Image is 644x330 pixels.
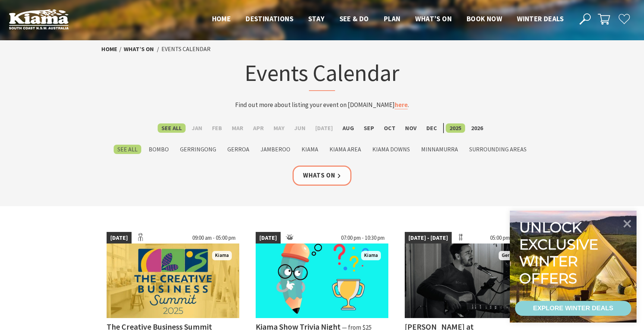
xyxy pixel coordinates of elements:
label: See All [158,123,186,133]
span: Book now [467,14,502,23]
a: Home [101,45,117,53]
label: Minnamurra [417,145,462,154]
span: [DATE] [107,232,132,244]
label: Mar [228,123,247,133]
p: Find out more about listing your event on [DOMAIN_NAME] . [176,100,468,110]
img: creative Business Summit [107,243,239,318]
label: Gerroa [224,145,253,154]
label: May [270,123,288,133]
div: Unlock exclusive winter offers [519,219,602,287]
a: Whats On [293,166,351,185]
label: 2025 [446,123,465,133]
label: Nov [401,123,420,133]
label: Sep [360,123,378,133]
h1: Events Calendar [176,58,468,91]
label: Jan [188,123,206,133]
label: Kiama Downs [369,145,414,154]
label: Kiama Area [326,145,365,154]
span: 07:00 pm - 10:30 pm [337,232,388,244]
label: Oct [380,123,399,133]
span: Kiama [361,251,381,260]
div: EXPLORE WINTER DEALS [533,301,613,316]
span: Stay [308,14,325,23]
label: Dec [423,123,441,133]
span: See & Do [340,14,369,23]
label: Jun [290,123,309,133]
label: Bombo [145,145,173,154]
span: 09:00 am - 05:00 pm [189,232,239,244]
span: Plan [384,14,401,23]
img: Matt Dundas [405,243,537,318]
span: Winter Deals [517,14,563,23]
img: trivia night [256,243,388,318]
span: Home [212,14,231,23]
a: here [395,101,408,109]
label: Feb [208,123,226,133]
label: See All [114,145,141,154]
label: Apr [249,123,268,133]
nav: Main Menu [205,13,571,25]
label: Surrounding Areas [465,145,530,154]
span: Kiama [212,251,232,260]
span: [DATE] [256,232,281,244]
span: [DATE] - [DATE] [405,232,452,244]
li: Events Calendar [161,44,211,54]
label: Kiama [298,145,322,154]
span: 05:00 pm - 08:00 pm [486,232,537,244]
span: Gerringong [499,251,530,260]
label: Aug [339,123,358,133]
a: EXPLORE WINTER DEALS [515,301,631,316]
label: Gerringong [176,145,220,154]
label: 2026 [467,123,487,133]
a: What’s On [124,45,154,53]
img: Kiama Logo [9,9,69,29]
span: Destinations [246,14,293,23]
label: [DATE] [312,123,337,133]
label: Jamberoo [257,145,294,154]
span: What’s On [415,14,452,23]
